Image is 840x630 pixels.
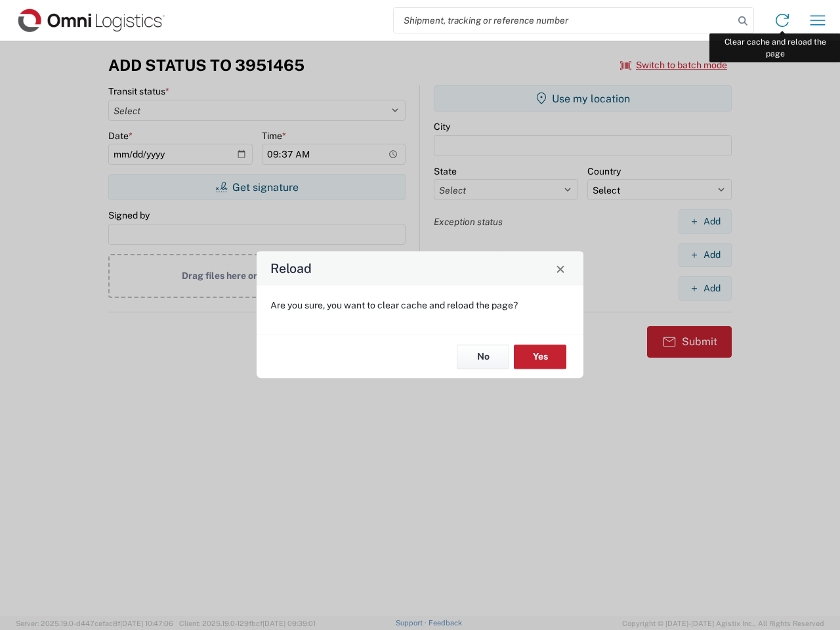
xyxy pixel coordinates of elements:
button: Yes [514,345,566,369]
p: Are you sure, you want to clear cache and reload the page? [270,299,570,311]
h4: Reload [270,259,312,278]
input: Shipment, tracking or reference number [394,8,734,33]
button: Close [551,259,570,278]
button: No [457,345,509,369]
